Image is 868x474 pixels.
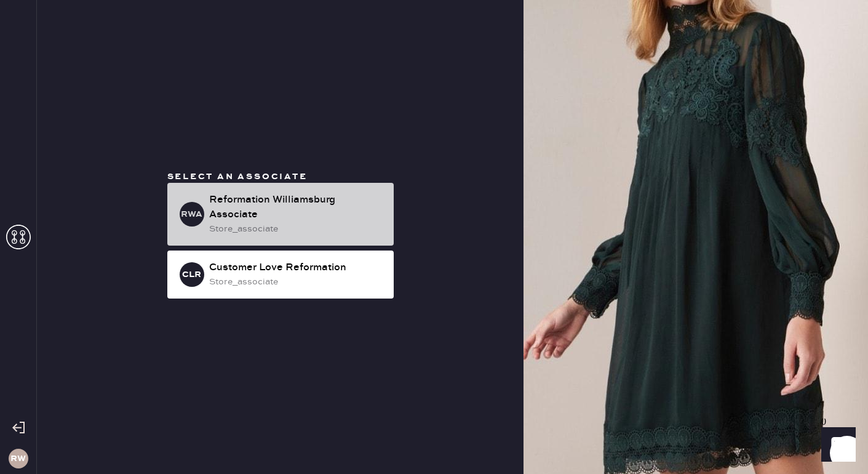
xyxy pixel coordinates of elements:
h3: RW [10,454,26,463]
div: Customer Love Reformation [209,260,384,275]
div: store_associate [209,275,384,289]
div: store_associate [209,222,384,236]
div: Reformation Williamsburg Associate [209,193,384,222]
h3: RWA [181,210,202,219]
span: Select an associate [167,171,308,182]
h3: CLR [182,270,201,279]
iframe: Front Chat [810,419,862,472]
